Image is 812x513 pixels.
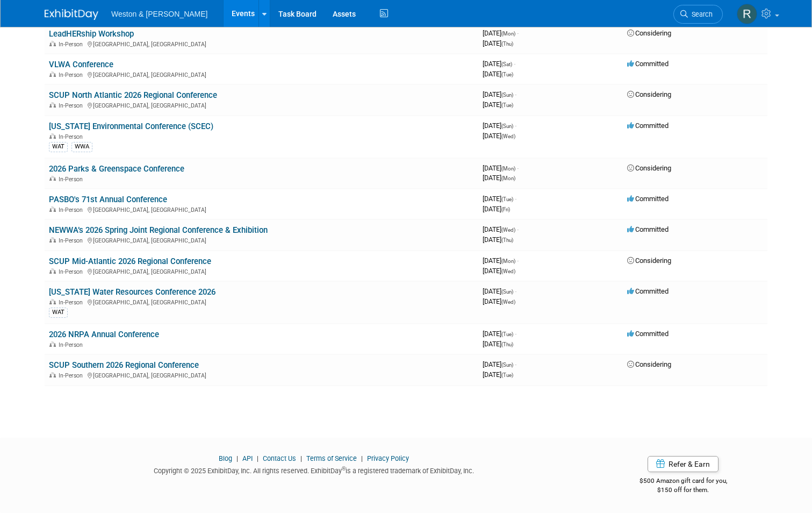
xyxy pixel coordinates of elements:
a: NEWWA’s 2026 Spring Joint Regional Conference & Exhibition [49,225,268,235]
span: (Wed) [501,227,515,233]
span: (Thu) [501,41,513,47]
span: - [517,225,519,233]
span: (Tue) [501,72,513,77]
div: $150 off for them. [599,486,767,495]
span: In-Person [59,176,86,183]
div: [GEOGRAPHIC_DATA], [GEOGRAPHIC_DATA] [49,236,474,244]
span: In-Person [59,372,86,379]
span: (Sun) [501,123,513,129]
span: - [515,287,516,295]
img: In-Person Event [49,72,56,77]
span: - [515,330,516,338]
span: - [515,122,516,130]
span: | [234,454,241,462]
span: [DATE] [483,225,519,233]
span: [DATE] [483,195,516,203]
div: [GEOGRAPHIC_DATA], [GEOGRAPHIC_DATA] [49,39,474,48]
img: In-Person Event [49,237,56,243]
div: WAT [49,308,68,317]
span: [DATE] [483,256,519,265]
a: PASBO's 71st Annual Conference [49,195,167,204]
a: SCUP Mid-Atlantic 2026 Regional Conference [49,256,211,266]
img: In-Person Event [49,372,56,377]
a: SCUP North Atlantic 2026 Regional Conference [49,90,217,100]
span: Weston & [PERSON_NAME] [111,10,207,18]
span: Committed [627,195,669,203]
span: (Wed) [501,299,515,305]
span: (Wed) [501,268,515,274]
span: [DATE] [483,101,513,109]
span: (Sun) [501,289,513,295]
span: Considering [627,29,671,37]
span: [DATE] [483,360,516,368]
span: (Sun) [501,362,513,368]
a: Search [673,5,723,24]
a: Refer & Earn [648,456,718,472]
div: [GEOGRAPHIC_DATA], [GEOGRAPHIC_DATA] [49,101,474,109]
span: (Mon) [501,258,515,264]
img: Roberta Sinclair [737,4,757,24]
a: 2026 NRPA Annual Conference [49,330,159,339]
span: [DATE] [483,287,516,295]
span: (Wed) [501,133,515,139]
span: Considering [627,164,671,172]
span: In-Person [59,299,86,306]
img: In-Person Event [49,268,56,274]
sup: ® [342,466,346,472]
span: [DATE] [483,164,519,172]
span: [DATE] [483,132,515,140]
span: In-Person [59,237,86,244]
a: LeadHERship Workshop [49,29,134,39]
span: (Mon) [501,166,515,172]
span: | [254,454,261,462]
span: Considering [627,360,671,368]
span: (Tue) [501,196,513,202]
span: In-Person [59,341,86,348]
span: (Tue) [501,102,513,108]
span: | [358,454,365,462]
div: Copyright © 2025 ExhibitDay, Inc. All rights reserved. ExhibitDay is a registered trademark of Ex... [45,464,583,476]
span: [DATE] [483,39,513,47]
img: In-Person Event [49,102,56,108]
div: [GEOGRAPHIC_DATA], [GEOGRAPHIC_DATA] [49,70,474,79]
div: $500 Amazon gift card for you, [599,469,767,494]
img: In-Person Event [49,341,56,347]
a: SCUP Southern 2026 Regional Conference [49,360,199,370]
span: In-Person [59,102,86,109]
span: In-Person [59,72,86,79]
a: VLWA Conference [49,60,113,69]
span: In-Person [59,268,86,275]
span: [DATE] [483,370,513,379]
span: Committed [627,225,669,233]
span: In-Person [59,133,86,140]
span: | [298,454,305,462]
span: [DATE] [483,267,515,275]
a: Contact Us [263,454,296,462]
span: (Mon) [501,31,515,37]
span: [DATE] [483,90,516,98]
a: 2026 Parks & Greenspace Conference [49,164,184,174]
span: - [515,90,516,98]
a: [US_STATE] Water Resources Conference 2026 [49,287,215,297]
a: [US_STATE] Environmental Conference (SCEC) [49,122,213,131]
span: (Tue) [501,331,513,337]
span: [DATE] [483,205,510,213]
img: In-Person Event [49,206,56,212]
img: ExhibitDay [45,9,98,20]
span: In-Person [59,206,86,213]
a: Privacy Policy [367,454,409,462]
span: - [517,164,519,172]
div: [GEOGRAPHIC_DATA], [GEOGRAPHIC_DATA] [49,370,474,379]
span: Search [688,10,713,18]
span: Considering [627,256,671,265]
a: API [242,454,253,462]
span: (Sun) [501,92,513,98]
span: (Mon) [501,175,515,181]
span: [DATE] [483,330,516,338]
span: [DATE] [483,297,515,305]
span: (Thu) [501,341,513,347]
span: [DATE] [483,174,515,182]
span: [DATE] [483,60,515,68]
span: - [515,195,516,203]
span: [DATE] [483,122,516,130]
